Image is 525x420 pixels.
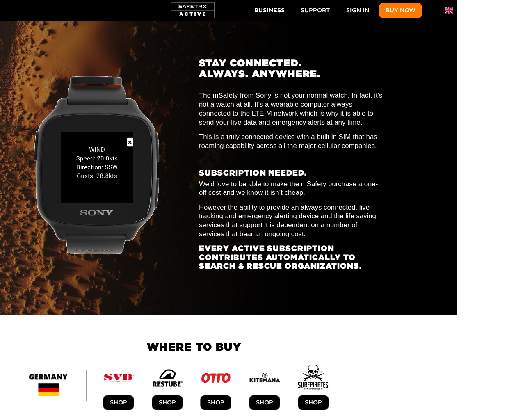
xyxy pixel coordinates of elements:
[301,5,330,16] span: Support
[199,244,384,270] h3: Every active subscription contributes automatically to search & rescue organizations.
[199,82,384,127] p: The mSafety from Sony is not your normal watch. In fact, it’s not a watch at all. It’s a wearable...
[207,397,224,408] span: SHOP
[199,169,384,177] h3: SUBSCRIPTION NEEDED.
[249,395,280,410] a: SHOP
[305,397,322,408] span: SHOP
[199,180,384,198] p: We’d love to be able to make the mSafety purchase a one-off cost and we know it isn’t cheap.
[379,3,422,18] button: Buy Now
[200,395,231,410] a: SHOP
[103,395,134,410] a: Shop
[339,3,376,18] a: Sign In
[256,397,273,408] span: SHOP
[152,395,183,410] a: SHOP
[298,395,329,410] a: SHOP
[248,2,291,18] button: Business
[159,397,176,408] span: SHOP
[199,58,384,80] h2: STAY CONNECTED. ALWAYS. ANYWHERE.
[254,5,285,16] span: Business
[346,5,369,16] span: Sign In
[199,132,384,151] p: This is a truly connected device with a built in SIM that has roaming capability across all the m...
[386,5,415,16] span: Buy Now
[445,6,453,14] img: en
[4,341,384,353] h1: WHERE TO BUY
[294,3,337,18] a: Support
[110,397,127,408] span: Shop
[199,203,384,239] p: However the ability to provide an always connected, live tracking and emergency alerting device a...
